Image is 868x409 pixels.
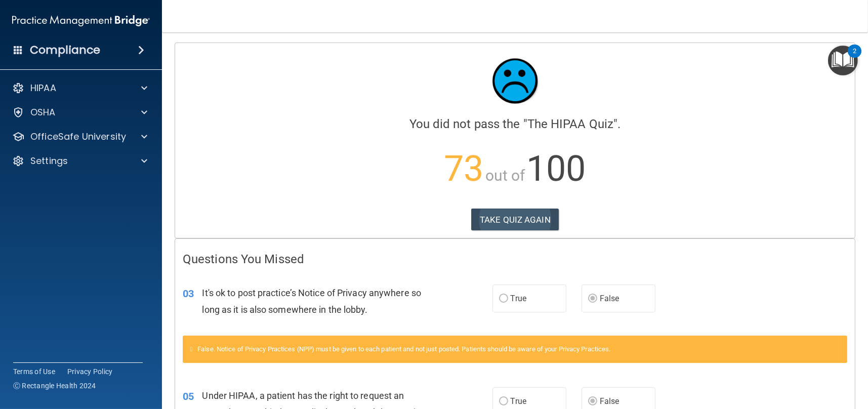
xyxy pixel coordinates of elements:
a: Privacy Policy [67,366,113,377]
span: The HIPAA Quiz [527,117,613,131]
p: OSHA [30,106,56,118]
p: OfficeSafe University [30,131,126,143]
span: False [600,396,619,406]
a: HIPAA [12,82,147,94]
span: out of [485,167,525,184]
div: 2 [853,51,856,64]
span: True [511,294,526,303]
input: False [588,295,597,303]
img: sad_face.ecc698e2.jpg [485,51,546,111]
h4: Compliance [30,43,100,57]
span: 03 [183,288,194,300]
h4: Questions You Missed [183,253,847,266]
span: False [600,294,619,303]
a: Settings [12,155,147,167]
span: It's ok to post practice’s Notice of Privacy anywhere so long as it is also somewhere in the lobby. [202,288,421,315]
a: Terms of Use [13,366,55,377]
span: 05 [183,390,194,402]
span: Ⓒ Rectangle Health 2024 [13,381,96,391]
input: False [588,398,597,405]
span: 100 [526,148,586,189]
p: HIPAA [30,82,56,94]
h4: You did not pass the " ". [183,117,847,131]
button: Open Resource Center, 2 new notifications [828,46,858,75]
p: Settings [30,155,68,167]
span: 73 [444,148,483,189]
a: OSHA [12,106,147,118]
button: TAKE QUIZ AGAIN [471,209,559,231]
iframe: Drift Widget Chat Controller [817,339,856,378]
span: True [511,396,526,406]
input: True [499,398,508,405]
input: True [499,295,508,303]
img: PMB logo [12,11,150,31]
a: OfficeSafe University [12,131,147,143]
span: False. Notice of Privacy Practices (NPP) must be given to each patient and not just posted. Patie... [197,345,610,353]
